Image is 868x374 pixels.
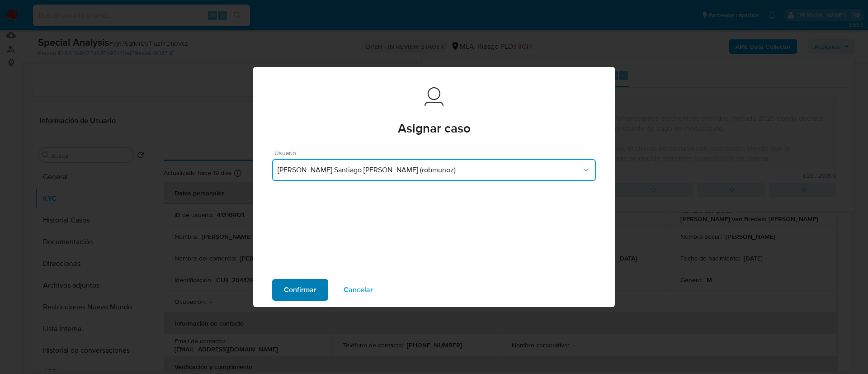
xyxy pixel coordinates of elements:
span: Usuario [274,150,598,156]
span: Confirmar [284,280,316,300]
span: Asignar caso [398,122,471,135]
button: [PERSON_NAME] Santiago [PERSON_NAME] (robmunoz) [272,159,596,181]
span: Cancelar [344,280,373,300]
span: [PERSON_NAME] Santiago [PERSON_NAME] (robmunoz) [278,166,581,175]
button: Cancelar [332,279,385,301]
button: Confirmar [272,279,328,301]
